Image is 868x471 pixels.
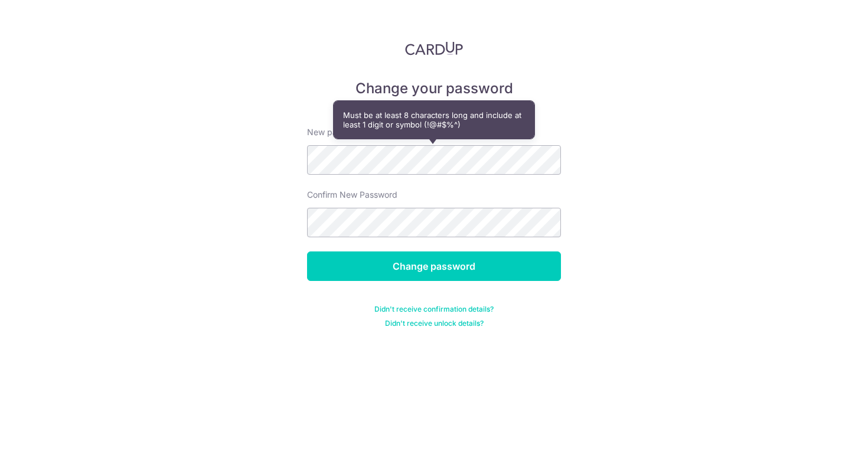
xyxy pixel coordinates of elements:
label: New password [307,126,365,138]
label: Confirm New Password [307,189,397,201]
input: Change password [307,251,561,281]
div: Must be at least 8 characters long and include at least 1 digit or symbol (!@#$%^) [334,101,534,139]
h5: Change your password [307,79,561,98]
a: Didn't receive confirmation details? [374,305,494,314]
img: CardUp Logo [405,41,463,55]
a: Didn't receive unlock details? [385,319,484,328]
